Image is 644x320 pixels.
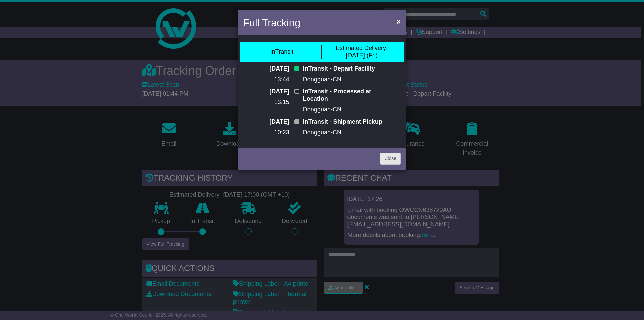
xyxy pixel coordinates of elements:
[303,129,386,136] p: Dongguan-CN
[303,118,386,126] p: InTransit - Shipment Pickup
[258,65,289,73] p: [DATE]
[393,14,404,28] button: Close
[380,153,401,165] a: Close
[258,129,289,136] p: 10:23
[303,65,386,73] p: InTransit - Depart Facility
[303,106,386,113] p: Dongguan-CN
[336,45,388,51] span: Estimated Delivery:
[336,45,388,59] div: [DATE] (Fri)
[258,76,289,83] p: 13:44
[258,118,289,126] p: [DATE]
[270,48,293,56] div: InTransit
[258,88,289,95] p: [DATE]
[258,99,289,106] p: 13:15
[243,15,300,30] h4: Full Tracking
[303,76,386,83] p: Dongguan-CN
[397,17,401,25] span: ×
[303,88,386,102] p: InTransit - Processed at Location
